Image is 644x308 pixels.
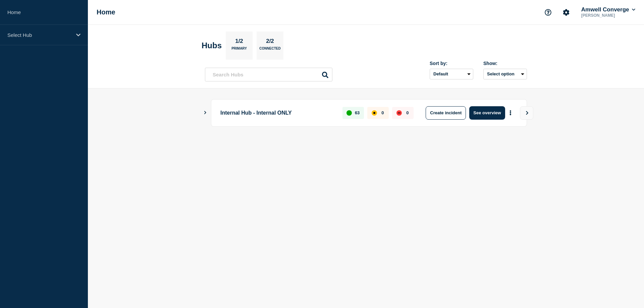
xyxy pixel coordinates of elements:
[372,110,377,116] div: affected
[559,5,573,19] button: Account settings
[483,69,527,79] button: Select option
[381,110,384,115] p: 0
[346,110,352,116] div: up
[506,107,515,119] button: More actions
[430,61,473,66] div: Sort by:
[233,38,246,47] p: 1/2
[231,47,247,54] p: Primary
[406,110,409,115] p: 0
[204,110,207,115] button: Show Connected Hubs
[430,69,473,79] select: Sort by
[541,5,555,19] button: Support
[202,41,222,50] h2: Hubs
[396,110,402,116] div: down
[259,47,280,54] p: Connected
[220,106,335,120] p: Internal Hub - Internal ONLY
[426,106,466,120] button: Create incident
[97,8,115,16] h1: Home
[355,110,360,115] p: 63
[264,38,277,47] p: 2/2
[205,68,332,81] input: Search Hubs
[469,106,505,120] button: See overview
[483,61,527,66] div: Show:
[580,6,637,13] button: Amwell Converge
[580,13,637,18] p: [PERSON_NAME]
[7,32,72,38] p: Select Hub
[520,106,533,120] button: View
